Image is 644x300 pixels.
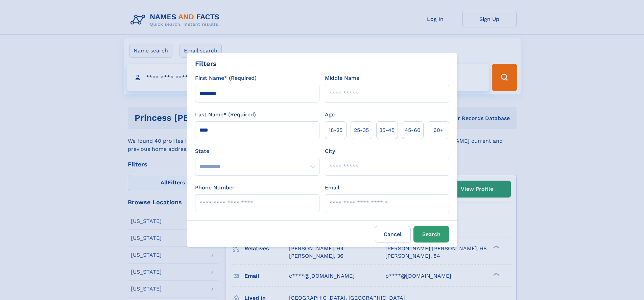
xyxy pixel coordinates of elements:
label: Email [325,184,339,192]
label: State [195,147,319,155]
label: Cancel [375,226,411,243]
span: 35‑45 [379,126,395,134]
span: 60+ [433,126,444,134]
span: 25‑35 [354,126,369,134]
span: 18‑25 [329,126,342,134]
label: Age [325,111,335,119]
span: 45‑60 [405,126,421,134]
label: Middle Name [325,74,359,82]
div: Filters [195,59,217,69]
button: Search [413,226,449,243]
label: City [325,147,335,155]
label: Phone Number [195,184,235,192]
label: Last Name* (Required) [195,111,256,119]
label: First Name* (Required) [195,74,257,82]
